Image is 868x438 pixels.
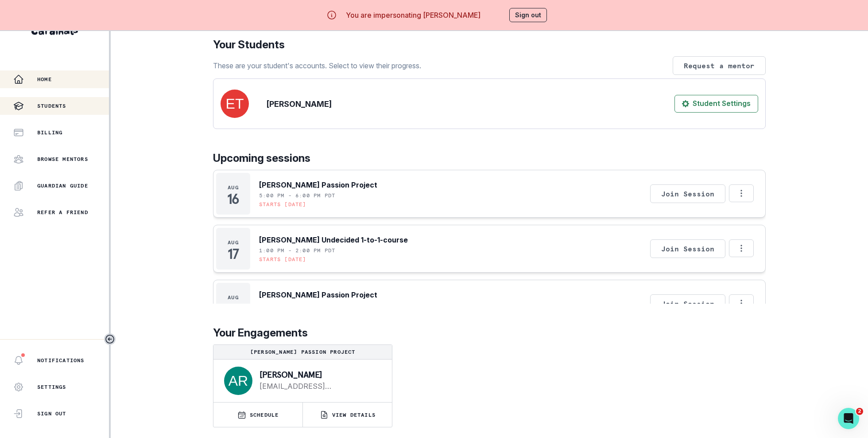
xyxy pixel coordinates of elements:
[260,381,378,391] a: [EMAIL_ADDRESS][DOMAIN_NAME]
[729,239,754,257] button: Options
[650,294,725,313] button: Join Session
[37,182,88,189] p: Guardian Guide
[228,294,239,301] p: Aug
[37,102,66,109] p: Students
[267,98,332,110] p: [PERSON_NAME]
[673,56,766,75] button: Request a mentor
[250,411,279,418] p: SCHEDULE
[259,256,306,263] p: Starts [DATE]
[37,383,66,391] p: Settings
[37,156,88,163] p: Browse Mentors
[221,90,249,118] img: svg
[213,325,766,341] p: Your Engagements
[838,408,859,429] iframe: Intercom live chat
[260,370,378,379] p: [PERSON_NAME]
[259,289,377,300] p: [PERSON_NAME] Passion Project
[37,129,62,136] p: Billing
[228,184,239,191] p: Aug
[213,150,766,166] p: Upcoming sessions
[228,239,239,246] p: Aug
[303,403,392,427] button: VIEW DETAILS
[224,367,252,395] img: svg
[509,8,547,22] button: Sign out
[259,180,377,190] p: [PERSON_NAME] Passion Project
[213,37,766,53] p: Your Students
[228,250,238,258] p: 17
[259,192,335,199] p: 5:00 PM - 6:00 PM PDT
[729,294,754,312] button: Options
[37,410,66,417] p: Sign Out
[259,235,408,245] p: [PERSON_NAME] Undecided 1-to-1-course
[217,348,388,356] p: [PERSON_NAME] Passion Project
[37,209,88,216] p: Refer a friend
[259,247,335,254] p: 1:00 PM - 2:00 PM PDT
[259,201,306,208] p: Starts [DATE]
[37,76,52,83] p: Home
[213,403,302,427] button: SCHEDULE
[104,333,116,345] button: Toggle sidebar
[259,302,335,309] p: 4:30 PM - 5:30 PM PDT
[856,408,863,415] span: 2
[346,10,480,20] p: You are impersonating [PERSON_NAME]
[650,184,725,203] button: Join Session
[674,95,758,113] button: Student Settings
[227,195,239,203] p: 16
[332,411,376,418] p: VIEW DETAILS
[650,239,725,258] button: Join Session
[729,184,754,202] button: Options
[37,357,85,364] p: Notifications
[213,60,421,71] p: These are your student's accounts. Select to view their progress.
